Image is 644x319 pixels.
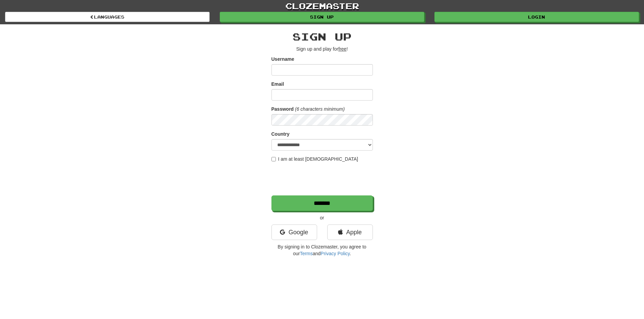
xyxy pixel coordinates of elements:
label: Country [271,131,290,137]
a: Login [434,12,639,22]
p: or [271,214,373,221]
a: Terms [300,251,313,256]
input: I am at least [DEMOGRAPHIC_DATA] [271,157,276,161]
em: (6 characters minimum) [295,106,345,112]
label: I am at least [DEMOGRAPHIC_DATA] [271,156,358,162]
p: Sign up and play for ! [271,46,373,52]
a: Apple [327,224,373,240]
label: Email [271,81,284,87]
label: Username [271,56,294,62]
a: Google [271,224,317,240]
iframe: reCAPTCHA [271,166,374,192]
a: Sign up [220,12,424,22]
p: By signing in to Clozemaster, you agree to our and . [271,243,373,257]
a: Privacy Policy [320,251,350,256]
a: Languages [5,12,210,22]
h2: Sign up [271,31,373,42]
label: Password [271,106,294,112]
u: free [338,46,347,52]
